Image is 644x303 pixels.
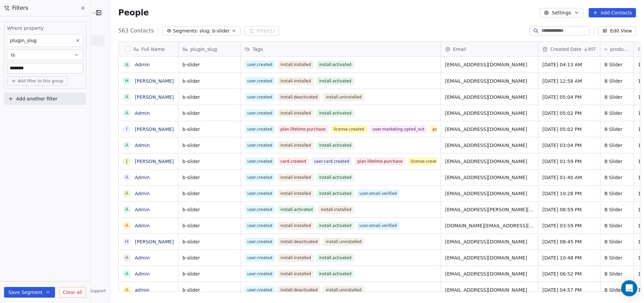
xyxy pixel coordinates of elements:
[278,61,314,69] span: install.installed
[604,206,630,213] span: B Slider
[182,222,236,229] span: b-slider
[245,109,275,117] span: user.created
[278,109,314,117] span: install.installed
[604,222,630,229] span: B Slider
[542,61,596,68] span: [DATE] 04:13 AM
[445,110,534,117] span: [EMAIL_ADDRESS][DOMAIN_NAME]
[408,157,444,165] span: license.created
[119,57,178,292] div: grid
[182,174,236,181] span: b-slider
[68,288,106,294] a: Help & Support
[604,94,630,100] span: B Slider
[278,141,314,149] span: install.installed
[542,254,596,261] span: [DATE] 10:48 PM
[445,287,534,293] span: [EMAIL_ADDRESS][DOMAIN_NAME]
[445,78,534,84] span: [EMAIL_ADDRESS][DOMAIN_NAME]
[126,126,127,133] div: I
[191,46,217,53] span: plugin_slug
[75,288,106,294] span: Help & Support
[125,142,128,149] div: A
[245,238,275,246] span: user.created
[604,142,630,149] span: B Slider
[245,26,279,35] button: Filter(1)
[135,255,150,260] a: Admin
[323,238,364,246] span: install.uninstalled
[278,222,314,230] span: install.installed
[245,77,275,85] span: user.created
[125,93,128,100] div: A
[135,271,150,277] a: Admin
[542,174,596,181] span: [DATE] 01:40 AM
[245,254,275,262] span: user.created
[542,78,596,84] span: [DATE] 12:58 AM
[550,46,582,53] span: Created Date
[245,61,275,69] span: user.created
[245,141,275,149] span: user.created
[278,93,320,101] span: install.deactivated
[278,125,328,133] span: plan.lifetime.purchase
[542,190,596,197] span: [DATE] 10:28 PM
[598,26,636,35] button: Edit View
[278,254,314,262] span: install.installed
[600,42,634,56] div: product_name
[182,287,236,293] span: b-slider
[316,109,354,117] span: install.activated
[610,46,630,53] span: product_name
[445,142,534,149] span: [EMAIL_ADDRESS][DOMAIN_NAME]
[278,77,314,85] span: install.installed
[445,61,534,68] span: [EMAIL_ADDRESS][DOMAIN_NAME]
[540,8,583,17] button: Settings
[182,61,236,68] span: b-slider
[125,238,128,245] div: H
[125,77,128,84] div: H
[182,78,236,84] span: b-slider
[542,206,596,213] span: [DATE] 08:59 PM
[245,286,275,294] span: user.created
[135,239,174,244] a: [PERSON_NAME]
[135,191,150,196] a: Admin
[135,110,150,116] a: Admin
[538,42,600,56] div: Created DateBST
[125,61,128,68] div: A
[370,125,427,133] span: user.marketing.opted_out
[445,271,534,277] span: [EMAIL_ADDRESS][DOMAIN_NAME]
[278,286,320,294] span: install.deactivated
[604,126,630,133] span: B Slider
[604,174,630,181] span: B Slider
[253,46,263,53] span: Tags
[316,190,354,198] span: install.activated
[182,110,236,117] span: b-slider
[182,206,236,213] span: b-slider
[445,238,534,245] span: [EMAIL_ADDRESS][DOMAIN_NAME]
[135,78,174,84] a: [PERSON_NAME]
[245,173,275,181] span: user.created
[118,8,149,18] span: People
[316,254,354,262] span: install.activated
[542,94,596,100] span: [DATE] 05:04 PM
[125,222,128,229] div: A
[445,206,534,213] span: [EMAIL_ADDRESS][PERSON_NAME][DOMAIN_NAME]
[245,125,275,133] span: user.created
[323,93,364,101] span: install.uninstalled
[278,270,314,278] span: install.installed
[278,238,320,246] span: install.deactivated
[316,270,354,278] span: install.activated
[245,157,275,165] span: user.created
[445,190,534,197] span: [EMAIL_ADDRESS][DOMAIN_NAME]
[604,78,630,84] span: B Slider
[331,125,367,133] span: license.created
[135,223,150,228] a: Admin
[604,271,630,277] span: B Slider
[278,190,314,198] span: install.installed
[542,287,596,293] span: [DATE] 04:57 PM
[604,158,630,165] span: B Slider
[323,286,364,294] span: install.uninstalled
[357,222,399,230] span: user.email.verified
[542,222,596,229] span: [DATE] 03:59 PM
[278,206,315,214] span: install.activated
[355,157,405,165] span: plan.lifetime.purchase
[604,238,630,245] span: B Slider
[245,270,275,278] span: user.created
[604,61,630,68] span: B Slider
[318,206,354,214] span: install.installed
